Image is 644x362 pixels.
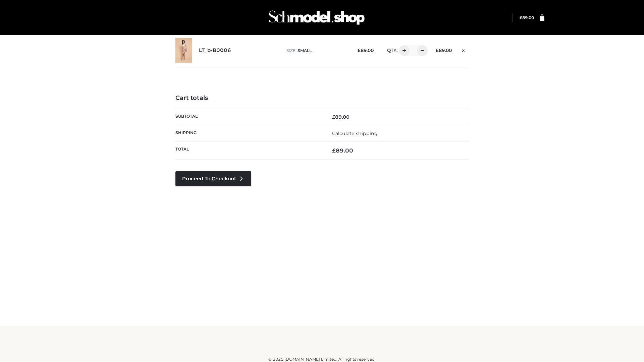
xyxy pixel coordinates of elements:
p: size : [286,48,347,54]
img: Schmodel Admin 964 [266,4,367,31]
a: LT_b-B0006 [199,47,231,54]
bdi: 89.00 [332,147,353,154]
th: Subtotal [175,109,322,125]
span: £ [332,114,335,120]
span: £ [520,15,522,20]
bdi: 89.00 [332,114,350,120]
th: Total [175,142,322,160]
a: Remove this item [459,45,469,54]
h4: Cart totals [175,95,469,102]
span: SMALL [298,48,312,53]
a: Calculate shipping [332,130,378,136]
bdi: 89.00 [520,15,534,20]
bdi: 89.00 [358,48,374,53]
th: Shipping [175,125,322,141]
img: LT_b-B0006 - SMALL [175,38,192,63]
a: £89.00 [520,15,534,20]
span: £ [436,48,439,53]
span: £ [332,147,336,154]
div: QTY: [380,45,425,56]
a: Proceed to Checkout [175,171,251,186]
bdi: 89.00 [436,48,452,53]
span: £ [358,48,361,53]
